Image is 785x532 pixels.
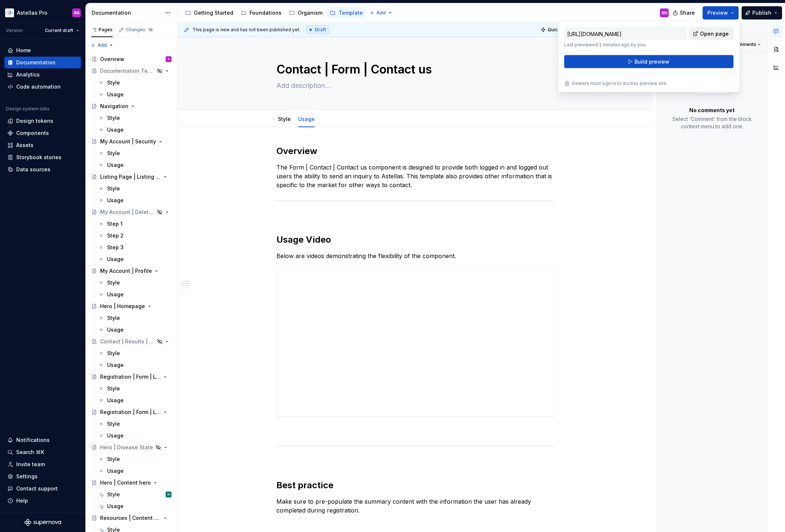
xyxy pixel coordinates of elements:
div: Style [107,150,120,157]
div: Usage [107,197,124,204]
a: Documentation [4,57,81,68]
a: Usage [95,89,174,100]
a: Getting Started [182,7,236,19]
a: Data sources [4,164,81,175]
p: Below are videos demonstrating the flexibility of the component. [276,251,555,260]
div: Style [107,279,120,286]
a: Usage [298,116,315,122]
button: Publish [742,6,782,19]
a: Open page [689,27,733,40]
a: Usage [95,394,174,406]
div: Navigation [100,103,128,110]
svg: Supernova Logo [24,519,61,526]
div: My Account | Profile [100,267,152,275]
div: Style [275,111,294,126]
div: Style [107,456,120,463]
a: Step 1 [95,218,174,230]
a: Style [95,453,174,465]
textarea: Contact | Form | Contact us [275,61,553,78]
span: This page is new and has not been published yet. [192,27,300,33]
p: Last previewed 2 minutes ago by you. [564,42,686,48]
div: Template [339,9,363,17]
div: Pages [91,27,113,33]
div: My Account | Delete Account [100,208,155,216]
a: Invite team [4,458,81,470]
p: Select ‘Comment’ from the block context menu to add one. [666,115,758,130]
div: Documentation [16,59,56,66]
a: Usage [95,289,174,300]
span: Publish [752,9,771,17]
a: Usage [95,465,174,477]
span: Preview [707,9,728,17]
a: Style [95,312,174,324]
div: Help [16,497,28,504]
button: Astellas ProRN [1,5,84,21]
div: Style [107,350,120,357]
div: Style [107,79,120,86]
span: Quick preview [548,27,579,33]
div: A [168,56,170,63]
div: Style [107,491,120,498]
a: Style [95,183,174,194]
a: Settings [4,471,81,482]
div: Version [6,28,23,33]
a: OverviewA [88,53,174,65]
div: Settings [16,473,38,480]
a: Documentation Template [88,65,174,77]
div: My Account | Security [100,138,156,145]
div: Style [107,314,120,322]
div: Registration | Form | Login-Register | Extended-Validation [100,373,161,381]
a: Storybook stories [4,151,81,163]
div: Usage [107,397,124,404]
a: Usage [95,194,174,206]
div: Usage [107,161,124,169]
div: Resources | Content header [100,514,161,522]
div: Changes [126,27,154,33]
a: Components [4,127,81,139]
div: Data sources [16,166,50,173]
h2: Overview [276,145,555,157]
div: Usage [295,111,318,126]
p: The Form | Contact | Contact us component is designed to provide both logged in and logged out us... [276,163,555,189]
div: Step 3 [107,244,124,251]
div: Step 2 [107,232,124,239]
a: Usage [95,124,174,136]
button: Build preview [564,55,733,68]
span: 18 [147,27,154,33]
a: Usage [95,500,174,512]
button: Preview [703,6,739,19]
span: Open page [700,30,729,38]
a: Style [95,277,174,289]
a: Style [95,77,174,89]
div: Hero | Disease State [100,444,153,451]
a: My Account | Profile [88,265,174,277]
span: Current draft [45,28,73,33]
a: StyleSL [95,489,174,500]
h2: Best practice [276,479,555,491]
div: Astellas Pro [17,9,47,17]
a: Usage [95,253,174,265]
div: Foundations [250,9,282,17]
a: Contact | Results | Rep [88,336,174,347]
a: Step 2 [95,230,174,242]
div: Style [107,114,120,122]
span: Build preview [634,58,669,65]
div: Usage [107,291,124,298]
div: Hero | Homepage [100,303,145,310]
button: Add [88,40,116,50]
button: Contact support [4,483,81,494]
p: No comments yet [689,107,735,114]
h2: Usage Video [276,234,555,246]
div: Overview [100,56,124,63]
div: SL [167,491,170,498]
button: Current draft [42,25,82,36]
div: Components [16,129,49,137]
span: Draft [315,27,326,33]
a: My Account | Security [88,136,174,147]
div: Design system data [6,106,49,112]
div: Documentation Template [100,67,155,75]
div: Style [107,385,120,392]
a: My Account | Delete Account [88,206,174,218]
p: Make sure to pre-populate the summary content with the information the user has already completed... [276,497,555,515]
